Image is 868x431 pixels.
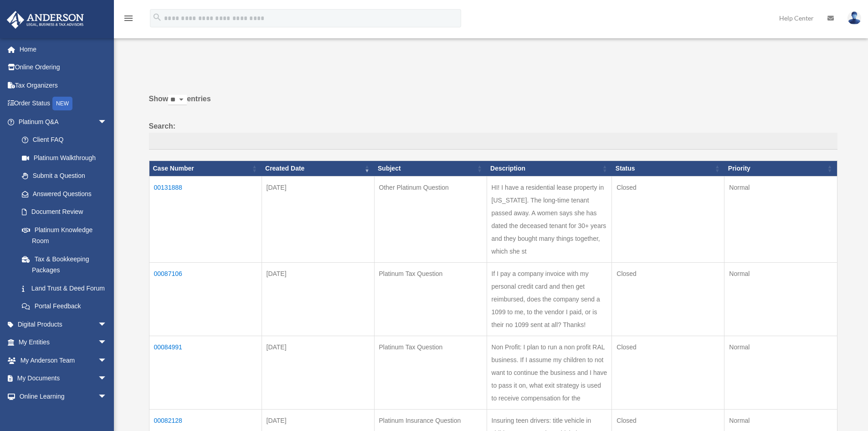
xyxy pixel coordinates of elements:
img: Anderson Advisors Platinum Portal [4,11,87,29]
a: Platinum Q&Aarrow_drop_down [6,113,116,131]
a: My Entitiesarrow_drop_down [6,333,121,352]
td: [DATE] [262,262,374,336]
span: arrow_drop_down [98,315,116,334]
img: User Pic [847,11,861,25]
td: Normal [724,176,837,262]
a: menu [123,16,134,24]
span: arrow_drop_down [98,351,116,370]
th: Description: activate to sort column ascending [487,161,612,177]
a: Home [6,40,121,58]
a: Digital Productsarrow_drop_down [6,315,121,333]
th: Created Date: activate to sort column ascending [262,161,374,177]
td: HI! I have a residential lease property in [US_STATE]. The long-time tenant passed away. A women ... [487,176,612,262]
td: If I pay a company invoice with my personal credit card and then get reimbursed, does the company... [487,262,612,336]
input: Search: [149,133,837,150]
a: Online Ordering [6,58,121,77]
th: Status: activate to sort column ascending [612,161,724,177]
td: Platinum Tax Question [374,262,487,336]
span: arrow_drop_down [98,369,116,388]
td: Closed [612,176,724,262]
a: Portal Feedback [13,297,116,316]
a: Online Learningarrow_drop_down [6,387,121,405]
i: menu [123,13,134,24]
a: Order StatusNEW [6,94,121,113]
label: Show entries [149,93,837,114]
a: Platinum Walkthrough [13,149,116,167]
td: Platinum Tax Question [374,336,487,409]
th: Case Number: activate to sort column ascending [149,161,262,177]
span: arrow_drop_down [98,113,116,131]
span: arrow_drop_down [98,333,116,352]
a: Tax Organizers [6,76,121,94]
td: Normal [724,336,837,409]
a: Answered Questions [13,185,112,203]
th: Subject: activate to sort column ascending [374,161,487,177]
select: Showentries [168,95,187,105]
td: 00131888 [149,176,262,262]
a: Client FAQ [13,131,116,149]
a: Document Review [13,203,116,221]
td: Closed [612,336,724,409]
a: Submit a Question [13,167,116,185]
td: [DATE] [262,176,374,262]
td: Closed [612,262,724,336]
th: Priority: activate to sort column ascending [724,161,837,177]
a: Tax & Bookkeeping Packages [13,250,116,279]
td: Other Platinum Question [374,176,487,262]
td: Normal [724,262,837,336]
td: 00084991 [149,336,262,409]
a: Platinum Knowledge Room [13,221,116,250]
span: arrow_drop_down [98,387,116,406]
td: Non Profit: I plan to run a non profit RAL business. If I assume my children to not want to conti... [487,336,612,409]
i: search [152,12,162,22]
a: Land Trust & Deed Forum [13,279,116,297]
td: [DATE] [262,336,374,409]
label: Search: [149,120,837,150]
div: NEW [52,97,72,110]
a: My Documentsarrow_drop_down [6,369,121,388]
a: My Anderson Teamarrow_drop_down [6,351,121,369]
td: 00087106 [149,262,262,336]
